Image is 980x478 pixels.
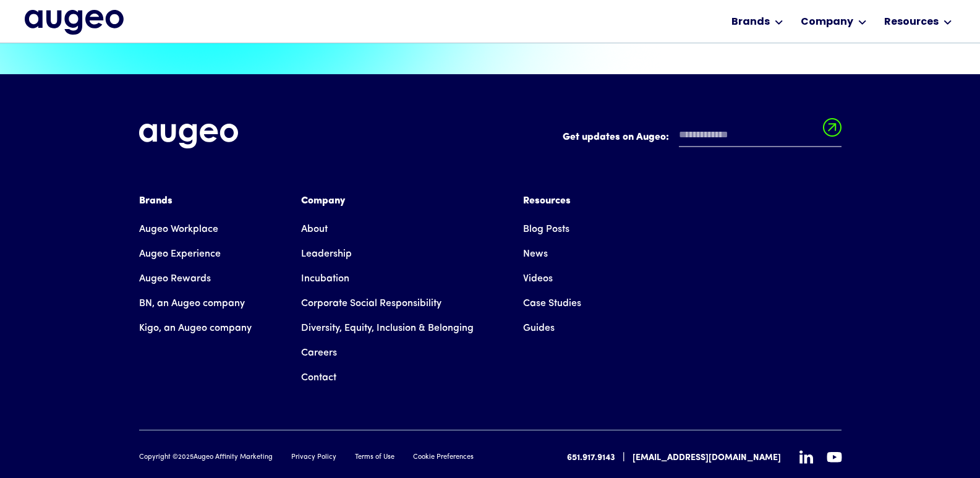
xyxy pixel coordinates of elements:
[523,242,548,267] a: News
[523,291,581,316] a: Case Studies
[623,450,625,465] div: |
[301,341,337,365] a: Careers
[139,453,273,463] div: Copyright © Augeo Affinity Marketing
[567,451,615,464] a: 651.917.9143
[139,291,245,316] a: BN, an Augeo company
[563,130,669,145] label: Get updates on Augeo:
[301,217,328,242] a: About
[301,316,474,341] a: Diversity, Equity, Inclusion & Belonging
[139,267,211,291] a: Augeo Rewards
[301,267,349,291] a: Incubation
[301,194,474,208] div: Company
[633,451,781,464] a: [EMAIL_ADDRESS][DOMAIN_NAME]
[523,267,553,291] a: Videos
[301,365,336,390] a: Contact
[801,15,853,30] div: Company
[178,454,194,461] span: 2025
[25,10,124,36] a: home
[291,453,336,463] a: Privacy Policy
[823,118,842,144] input: Submit
[139,124,238,149] img: Augeo's full logo in white.
[731,15,770,30] div: Brands
[523,194,581,208] div: Resources
[413,453,474,463] a: Cookie Preferences
[523,217,569,242] a: Blog Posts
[563,124,842,153] form: Email Form
[301,242,352,267] a: Leadership
[139,194,252,208] div: Brands
[139,316,252,341] a: Kigo, an Augeo company
[139,217,218,242] a: Augeo Workplace
[884,15,939,30] div: Resources
[139,242,221,267] a: Augeo Experience
[301,291,441,316] a: Corporate Social Responsibility
[523,316,555,341] a: Guides
[355,453,394,463] a: Terms of Use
